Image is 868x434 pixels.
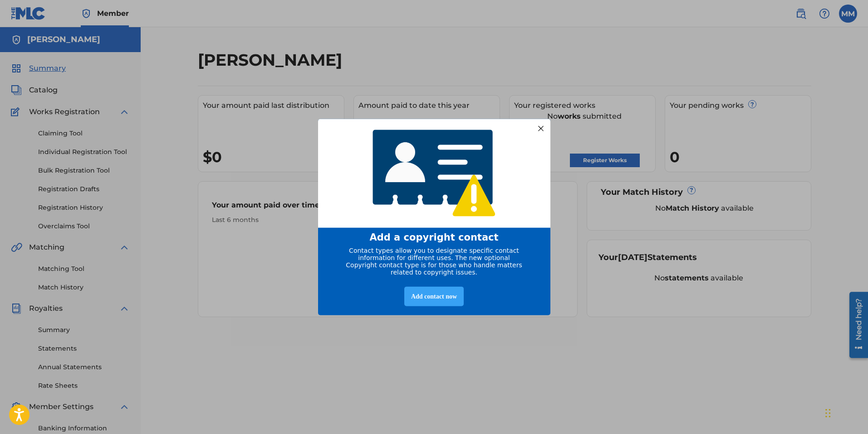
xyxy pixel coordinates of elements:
[329,231,539,242] div: Add a copyright contact
[367,123,502,223] img: 4768233920565408.png
[404,286,464,306] div: Add contact now
[7,3,25,69] div: Open Resource Center
[10,10,22,52] div: Need help?
[318,119,550,315] div: entering modal
[346,246,522,275] span: Contact types allow you to designate specific contact information for different uses. The new opt...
